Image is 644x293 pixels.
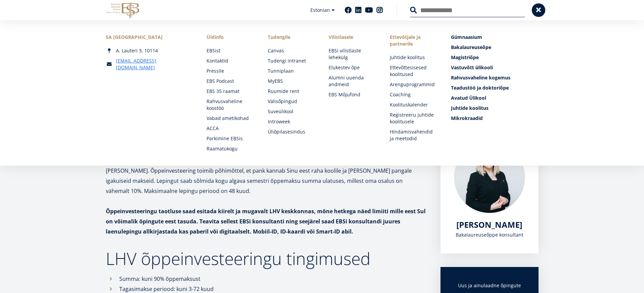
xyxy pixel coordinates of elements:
a: Tudengi intranet [268,57,315,64]
a: EBSist [207,47,254,54]
a: Teadustöö ja doktoriõpe [451,84,538,91]
a: Üliõpilasesindus [268,128,315,135]
p: EBS koostöös LHVga on loonud Sulle võimaluse paremini planeerida oma tulevikku ja tasuda õpingute... [106,155,427,196]
a: Canvas [268,47,315,54]
a: [EMAIL_ADDRESS][DOMAIN_NAME] [116,57,193,71]
a: Mikrokraadid [451,115,538,122]
a: EBS Podcast [207,78,254,84]
a: Facebook [345,7,352,14]
span: Bakalaureuseõpe [451,44,491,50]
a: Tudengile [268,34,315,41]
a: EBS Mõjufond [329,91,376,98]
span: Rahvusvaheline kogemus [451,74,510,81]
a: Ruumide rent [268,88,315,95]
a: Linkedin [355,7,362,14]
a: Avatud Ülikool [451,95,538,101]
a: Gümnaasium [451,34,538,41]
span: Mikrokraadid [451,115,483,121]
div: SA [GEOGRAPHIC_DATA] [106,34,193,41]
a: Magistriõpe [451,54,538,61]
a: Ettevõttesisesed koolitused [390,64,437,78]
a: Suveülikool [268,108,315,115]
a: Juhtide koolitus [390,54,437,61]
li: Summa: kuni 90% õppemaksust [106,274,427,284]
div: Bakalaureuseõppe konsultant [454,230,525,240]
a: ACCA [207,125,254,132]
a: Rahvusvaheline kogemus [451,74,538,81]
span: Vastuvõtt ülikooli [451,64,493,71]
a: Parkimine EBSis [207,135,254,142]
a: Bakalaureuseõpe [451,44,538,51]
a: Instagram [376,7,383,14]
a: Kontaktid [207,57,254,64]
a: Alumni uuenda andmeid [329,74,376,88]
a: Pressile [207,68,254,74]
a: Vastuvõtt ülikooli [451,64,538,71]
a: Elukestev õpe [329,64,376,71]
span: [PERSON_NAME] [456,219,522,230]
a: Välisõpingud [268,98,315,105]
a: Introweek [268,118,315,125]
img: Maria [454,142,525,213]
span: Gümnaasium [451,34,482,40]
span: Magistriõpe [451,54,479,60]
a: EBS 35 raamat [207,88,254,95]
span: Juhtide koolitus [451,105,488,111]
a: Juhtide koolitus [451,105,538,112]
a: [PERSON_NAME] [456,220,522,230]
a: Arenguprogrammid [390,81,437,88]
span: Ettevõtjale ja partnerile [390,34,437,47]
div: A. Lauteri 3, 10114 [106,47,193,54]
a: Registreeru juhtide koolitusele [390,112,437,125]
a: Rahvusvaheline koostöö [207,98,254,112]
a: EBSi vilistlaste lehekülg [329,47,376,61]
span: Vilistlasele [329,34,376,41]
span: Avatud Ülikool [451,95,486,101]
a: Hindamisvahendid ja meetodid [390,128,437,142]
span: Üldinfo [207,34,254,41]
strong: Õppeinvesteeringu taotluse saad esitada kiirelt ja mugavalt LHV keskkonnas, mõne hetkega näed lim... [106,207,426,235]
a: Vabad ametikohad [207,115,254,122]
h2: LHV õppeinvesteeringu tingimused [106,250,427,267]
a: Koolituskalender [390,101,437,108]
a: Coaching [390,91,437,98]
a: MyEBS [268,78,315,84]
span: Teadustöö ja doktoriõpe [451,84,509,91]
a: Raamatukogu [207,145,254,152]
a: Youtube [365,7,373,14]
a: Tunniplaan [268,68,315,74]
